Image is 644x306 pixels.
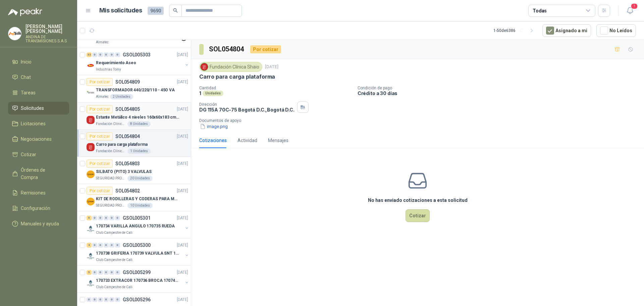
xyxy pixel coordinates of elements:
a: 5 0 0 0 0 0 GSOL005299[DATE] Company Logo170733 EXTRACOR 170736 BROCA 170743 PORTACANDClub Campes... [87,268,190,290]
button: 1 [624,5,636,17]
a: Por cotizarSOL054809[DATE] Company LogoTRANSFORMADOR 440/220/110 - 45O VAAlmatec2 Unidades [77,75,191,102]
img: Company Logo [8,27,21,40]
h3: No has enviado cotizaciones a esta solicitud [368,196,468,204]
img: Company Logo [201,63,208,71]
div: 0 [115,270,120,275]
img: Company Logo [87,225,95,233]
a: Por cotizarSOL054803[DATE] Company LogoSILBATO (PITO) 3 VALVULASSEGURIDAD PROVISER LTDA20 Unidades [77,157,191,184]
p: [PERSON_NAME] [PERSON_NAME] [25,24,69,34]
div: 0 [92,52,97,57]
span: Licitaciones [21,120,46,127]
div: 2 Unidades [110,94,133,99]
a: Por cotizarSOL054805[DATE] Company LogoEstante Metálico 4 niveles 160x60x183 cm FixserFundación C... [77,102,191,130]
p: Fundación Clínica Shaio [96,148,126,154]
div: 0 [104,297,109,302]
p: 170738 GRIFERIA 170739 VALVULA SNT 170742 VALVULA [96,250,179,257]
p: [DATE] [177,161,188,167]
div: Por cotizar [87,160,113,168]
p: GSOL005300 [123,243,151,248]
p: [DATE] [177,269,188,276]
p: GSOL005296 [123,297,151,302]
div: 0 [115,216,120,220]
div: 0 [98,52,103,57]
div: Actividad [237,137,257,144]
div: 0 [87,297,92,302]
span: Cotizar [21,151,36,158]
p: Condición de pago [358,86,641,90]
a: Licitaciones [8,117,69,130]
p: SOL054809 [115,80,140,84]
div: 8 Unidades [127,121,151,127]
img: Company Logo [87,252,95,260]
button: Cotizar [406,209,430,222]
p: GSOL005303 [123,52,151,57]
p: Carro para carga plataforma [96,141,148,148]
p: [DATE] [177,106,188,113]
p: ANDINA DE TRANSMISIONES S.A.S [25,35,69,43]
a: Negociaciones [8,133,69,145]
a: Cotizar [8,148,69,161]
p: [DATE] [265,64,278,70]
img: Company Logo [87,116,95,124]
img: Company Logo [87,89,95,97]
p: Club Campestre de Cali [96,285,132,290]
span: Negociaciones [21,135,52,143]
p: Almatec [96,40,109,45]
div: 4 [87,243,92,248]
div: 0 [92,270,97,275]
p: Documentos de apoyo [199,118,641,123]
img: Company Logo [87,279,95,287]
a: Órdenes de Compra [8,164,69,184]
p: Club Campestre de Cali [96,257,132,263]
a: Inicio [8,55,69,68]
div: 20 Unidades [127,176,153,181]
div: 0 [109,270,114,275]
p: SOL054805 [115,107,140,112]
div: 0 [104,52,109,57]
p: Cantidad [199,86,352,90]
p: [DATE] [177,242,188,249]
div: Todas [533,7,547,14]
div: 1 - 50 de 6386 [493,25,537,36]
div: Fundación Clínica Shaio [199,62,262,72]
span: 9690 [148,7,164,15]
div: Por cotizar [87,187,113,195]
div: 0 [98,243,103,248]
div: Unidades [203,91,223,96]
a: Por cotizarSOL054802[DATE] Company LogoKIT DE RODILLERAS Y CODERAS PARA MOTORIZADOSEGURIDAD PROVI... [77,184,191,211]
p: GSOL005299 [123,270,151,275]
p: 170733 EXTRACOR 170736 BROCA 170743 PORTACAND [96,277,179,284]
div: Por cotizar [87,132,113,140]
div: 0 [104,243,109,248]
p: SILBATO (PITO) 3 VALVULAS [96,169,152,175]
div: Por cotizar [250,45,281,53]
div: 0 [115,52,120,57]
a: Chat [8,71,69,84]
span: Remisiones [21,189,46,196]
div: 0 [98,270,103,275]
p: 1 [199,90,201,96]
span: Solicitudes [21,104,44,112]
span: Manuales y ayuda [21,220,59,227]
div: 0 [109,216,114,220]
a: Solicitudes [8,102,69,115]
div: 32 [87,52,92,57]
p: SOL054804 [115,134,140,139]
img: Company Logo [87,170,95,178]
span: search [173,8,178,13]
span: Chat [21,74,31,81]
p: Almatec [96,94,109,99]
p: SEGURIDAD PROVISER LTDA [96,176,126,181]
a: Manuales y ayuda [8,217,69,230]
p: Industrias Tomy [96,67,121,72]
div: 0 [104,270,109,275]
div: 0 [104,216,109,220]
img: Logo peakr [8,8,42,16]
div: Mensajes [268,137,288,144]
p: [DATE] [177,79,188,85]
a: Remisiones [8,186,69,199]
p: Carro para carga plataforma [199,73,275,80]
a: Por cotizarSOL054804[DATE] Company LogoCarro para carga plataformaFundación Clínica Shaio1 Unidades [77,130,191,157]
a: 32 0 0 0 0 0 GSOL005303[DATE] Company LogoRequerimiento AseoIndustrias Tomy [87,51,190,72]
a: 5 0 0 0 0 0 GSOL005301[DATE] Company Logo170734 VARILLA ANGULO 170735 RUEDAClub Campestre de Cali [87,214,190,235]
